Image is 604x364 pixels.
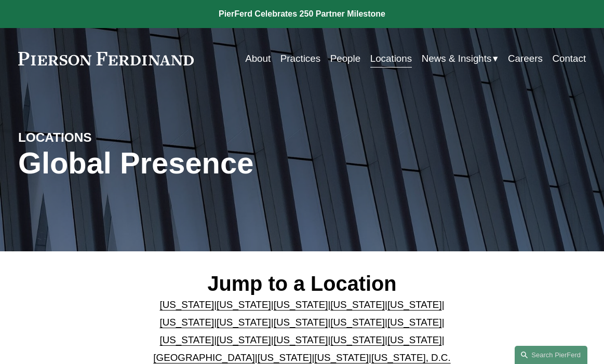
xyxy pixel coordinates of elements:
[18,130,160,146] h4: LOCATIONS
[258,352,312,363] a: [US_STATE]
[217,334,271,345] a: [US_STATE]
[330,317,385,328] a: [US_STATE]
[159,317,214,328] a: [US_STATE]
[245,49,271,69] a: About
[18,146,397,180] h1: Global Presence
[137,271,468,296] h2: Jump to a Location
[274,317,328,328] a: [US_STATE]
[330,299,385,310] a: [US_STATE]
[422,50,492,68] span: News & Insights
[371,352,451,363] a: [US_STATE], D.C.
[217,317,271,328] a: [US_STATE]
[552,49,586,69] a: Contact
[217,299,271,310] a: [US_STATE]
[314,352,369,363] a: [US_STATE]
[330,334,385,345] a: [US_STATE]
[515,346,587,364] a: Search this site
[159,299,214,310] a: [US_STATE]
[330,49,360,69] a: People
[280,49,320,69] a: Practices
[508,49,543,69] a: Careers
[387,299,442,310] a: [US_STATE]
[387,317,442,328] a: [US_STATE]
[387,334,442,345] a: [US_STATE]
[159,334,214,345] a: [US_STATE]
[422,49,499,69] a: folder dropdown
[370,49,412,69] a: Locations
[153,352,255,363] a: [GEOGRAPHIC_DATA]
[274,334,328,345] a: [US_STATE]
[274,299,328,310] a: [US_STATE]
